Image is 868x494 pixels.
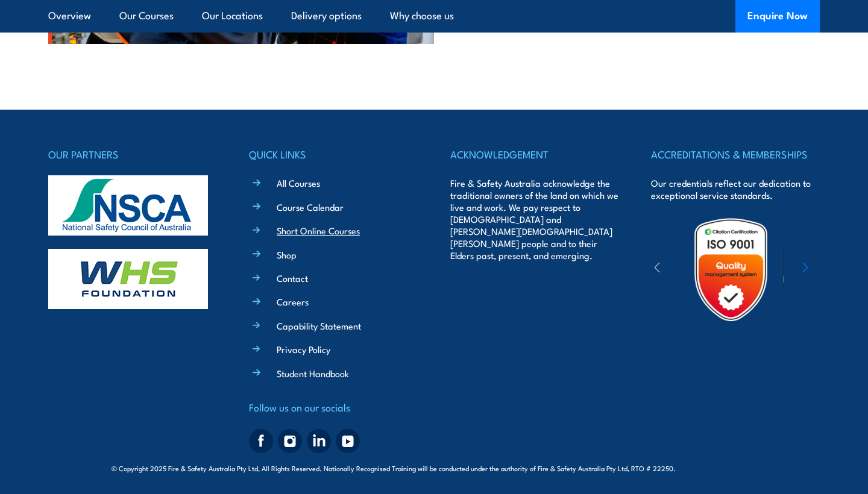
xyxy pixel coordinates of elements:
a: All Courses [277,177,320,189]
a: Short Online Courses [277,224,360,237]
span: © Copyright 2025 Fire & Safety Australia Pty Ltd, All Rights Reserved. Nationally Recognised Trai... [112,462,757,474]
a: Shop [277,248,297,261]
span: Site: [690,463,757,473]
img: nsca-logo-footer [48,175,208,236]
a: Privacy Policy [277,343,330,355]
img: whs-logo-footer [48,249,208,309]
img: Untitled design (19) [678,217,784,322]
a: Student Handbook [277,367,349,380]
a: Contact [277,272,308,284]
p: Fire & Safety Australia acknowledge the traditional owners of the land on which we live and work.... [450,177,619,261]
h4: QUICK LINKS [249,146,418,163]
a: Capability Statement [277,319,361,332]
a: KND Digital [715,461,757,474]
h4: OUR PARTNERS [48,146,217,163]
a: Course Calendar [277,201,344,213]
p: Our credentials reflect our dedication to exceptional service standards. [651,177,820,201]
h4: Follow us on our socials [249,399,418,416]
h4: ACCREDITATIONS & MEMBERSHIPS [651,146,820,163]
h4: ACKNOWLEDGEMENT [450,146,619,163]
a: Careers [277,295,309,308]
